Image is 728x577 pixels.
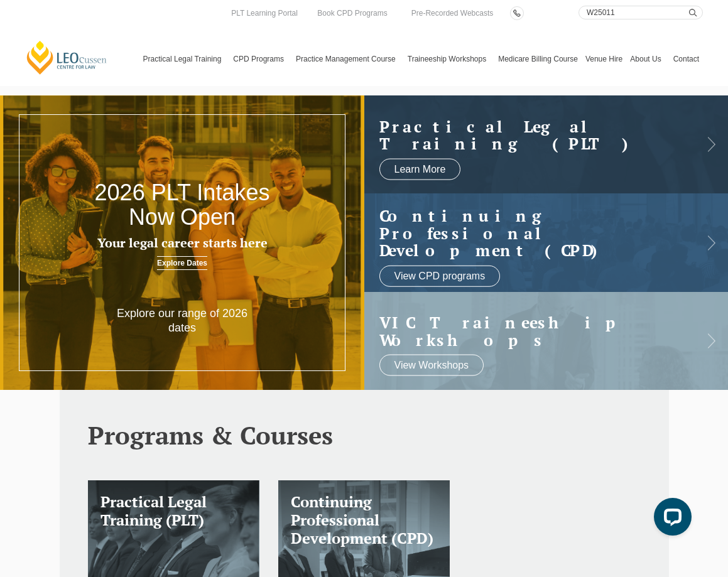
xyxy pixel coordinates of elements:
[408,6,497,20] a: Pre-Recorded Webcasts
[379,117,693,152] h2: Practical Legal Training (PLT)
[73,236,291,250] h3: Your legal career starts here
[292,32,404,86] a: Practice Management Course
[25,40,109,75] a: [PERSON_NAME] Centre for Law
[379,117,693,152] a: Practical LegalTraining (PLT)
[379,207,693,259] h2: Continuing Professional Development (CPD)
[379,314,693,348] a: VIC Traineeship Workshops
[73,180,291,230] h2: 2026 PLT Intakes Now Open
[644,493,697,546] iframe: LiveChat chat widget
[404,32,494,86] a: Traineeship Workshops
[626,32,669,86] a: About Us
[101,493,247,529] h3: Practical Legal Training (PLT)
[379,158,461,180] a: Learn More
[379,207,693,259] a: Continuing ProfessionalDevelopment (CPD)
[139,32,230,86] a: Practical Legal Training
[670,32,703,86] a: Contact
[109,306,255,336] p: Explore our range of 2026 dates
[291,493,437,547] h3: Continuing Professional Development (CPD)
[379,355,484,376] a: View Workshops
[582,32,626,86] a: Venue Hire
[379,265,501,286] a: View CPD programs
[88,421,641,449] h2: Programs & Courses
[229,32,292,86] a: CPD Programs
[157,256,207,270] a: Explore Dates
[494,32,582,86] a: Medicare Billing Course
[228,6,301,20] a: PLT Learning Portal
[314,6,390,20] a: Book CPD Programs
